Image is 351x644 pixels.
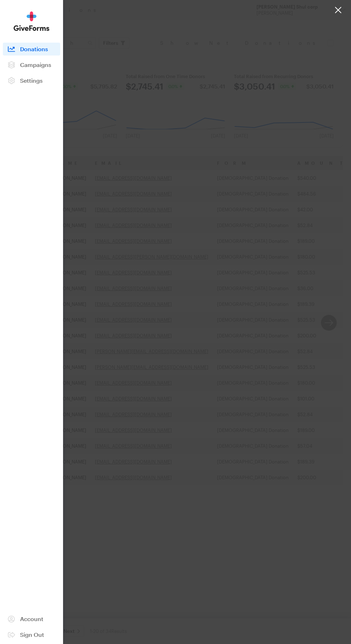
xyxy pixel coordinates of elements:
span: Sign Out [20,631,44,638]
a: Account [3,612,60,625]
img: GiveForms [14,11,49,31]
a: Settings [3,74,60,87]
span: Account [20,615,43,622]
span: Campaigns [20,61,51,68]
a: Campaigns [3,58,60,71]
a: Donations [3,43,60,56]
span: Settings [20,77,43,84]
span: Donations [20,45,48,52]
a: Sign Out [3,628,60,641]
